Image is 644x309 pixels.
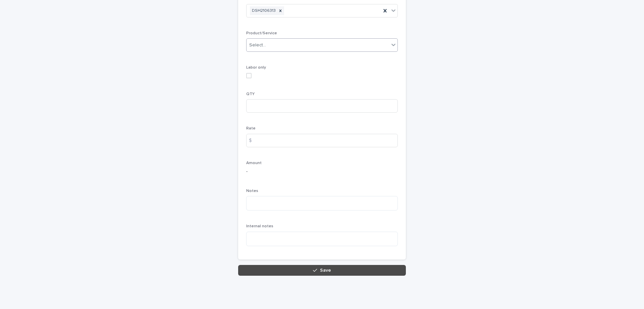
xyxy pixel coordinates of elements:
div: Select... [249,42,266,49]
span: Product/Service [246,31,277,35]
p: - [246,168,398,175]
span: QTY [246,92,255,96]
div: DSH2106313 [250,6,277,15]
span: Save [320,268,331,273]
span: Notes [246,189,258,193]
div: $ [246,134,260,147]
span: Labor only [246,66,266,70]
span: Amount [246,161,262,165]
button: Save [238,265,406,276]
span: Internal notes [246,224,273,228]
span: Rate [246,126,256,130]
